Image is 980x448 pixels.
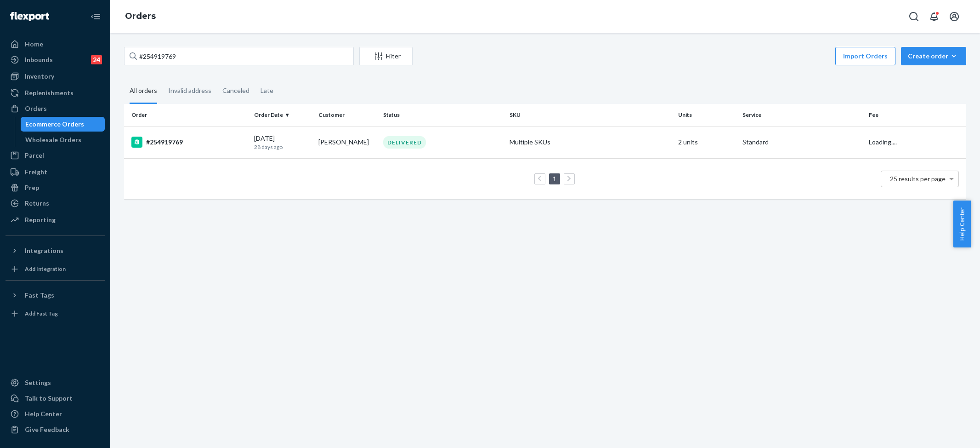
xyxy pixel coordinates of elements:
[25,425,69,434] div: Give Feedback
[742,138,861,147] p: Standard
[380,104,506,126] th: Status
[905,7,923,26] button: Open Search Box
[25,215,56,224] div: Reporting
[6,262,105,276] a: Add Integration
[25,199,49,208] div: Returns
[25,378,51,387] div: Settings
[6,37,105,52] a: Home
[25,104,47,113] div: Orders
[118,3,163,30] ol: breadcrumbs
[6,86,105,100] a: Replenishments
[835,47,895,65] button: Import Orders
[6,407,105,421] a: Help Center
[6,243,105,258] button: Integrations
[360,52,412,61] div: Filter
[6,180,105,195] a: Prep
[6,391,105,406] button: Talk to Support
[124,104,250,126] th: Order
[250,104,315,126] th: Order Date
[6,213,105,227] a: Reporting
[318,111,376,119] div: Customer
[168,79,211,103] div: Invalid address
[25,135,81,144] div: Wholesale Orders
[945,7,963,26] button: Open account menu
[6,69,105,84] a: Inventory
[222,79,249,103] div: Canceled
[25,310,58,317] div: Add Fast Tag
[6,375,105,390] a: Settings
[953,201,971,247] button: Help Center
[6,306,105,321] a: Add Fast Tag
[254,134,312,151] div: [DATE]
[130,79,157,104] div: All orders
[25,167,47,177] div: Freight
[25,183,39,192] div: Prep
[674,126,739,158] td: 2 units
[922,420,971,443] iframe: Opens a widget where you can chat to one of our agents
[383,136,426,149] div: DELIVERED
[901,47,966,65] button: Create order
[25,55,53,64] div: Inbounds
[865,104,966,126] th: Fee
[254,143,312,151] p: 28 days ago
[131,137,247,148] div: #254919769
[674,104,739,126] th: Units
[6,165,105,179] a: Freight
[506,126,674,158] td: Multiple SKUs
[925,7,943,26] button: Open notifications
[25,120,84,129] div: Ecommerce Orders
[25,409,62,419] div: Help Center
[21,132,105,147] a: Wholesale Orders
[6,288,105,303] button: Fast Tags
[890,175,946,183] span: 25 results per page
[25,151,44,160] div: Parcel
[25,40,43,49] div: Home
[261,79,273,103] div: Late
[315,126,380,158] td: [PERSON_NAME]
[359,47,413,65] button: Filter
[124,47,354,65] input: Search orders
[6,422,105,437] button: Give Feedback
[6,196,105,211] a: Returns
[25,291,54,300] div: Fast Tags
[551,175,558,183] a: Page 1 is your current page
[6,148,105,163] a: Parcel
[25,88,74,98] div: Replenishments
[908,52,959,61] div: Create order
[25,394,73,403] div: Talk to Support
[739,104,865,126] th: Service
[25,72,54,81] div: Inventory
[125,11,156,21] a: Orders
[21,117,105,132] a: Ecommerce Orders
[25,246,63,255] div: Integrations
[10,12,49,21] img: Flexport logo
[25,265,66,273] div: Add Integration
[506,104,674,126] th: SKU
[86,7,105,26] button: Close Navigation
[91,55,102,64] div: 24
[6,101,105,116] a: Orders
[865,126,966,158] td: Loading....
[6,52,105,67] a: Inbounds24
